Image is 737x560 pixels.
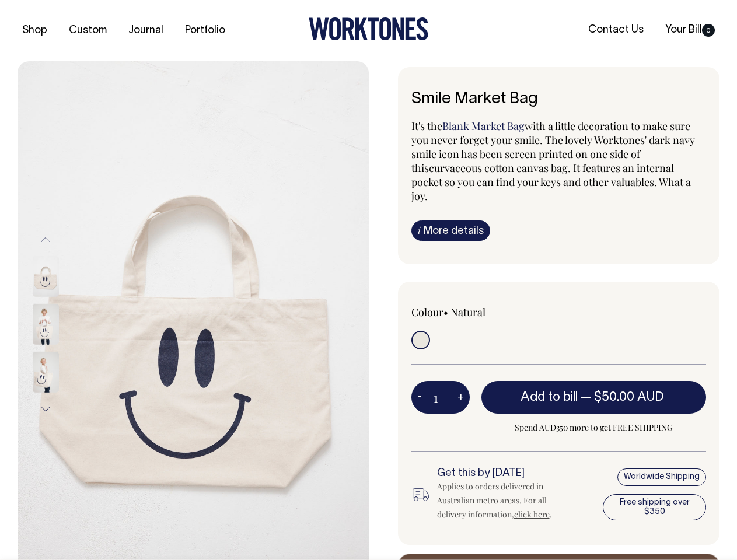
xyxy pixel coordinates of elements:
a: Your Bill0 [661,20,719,40]
button: Previous [37,226,54,253]
a: click here [514,509,550,520]
h6: Get this by [DATE] [437,468,572,480]
span: • [443,305,448,319]
a: iMore details [411,220,490,241]
a: Portfolio [180,21,230,40]
a: Custom [64,21,111,40]
div: Applies to orders delivered in Australian metro areas. For all delivery information, . [437,480,572,521]
span: $50.00 AUD [594,391,664,403]
span: Spend AUD350 more to get FREE SHIPPING [481,421,707,435]
a: Shop [18,21,52,40]
img: Smile Market Bag [33,352,59,393]
img: Smile Market Bag [33,256,59,297]
span: i [418,224,421,236]
span: 0 [702,24,715,37]
a: Blank Market Bag [442,119,525,133]
h6: Smile Market Bag [411,90,707,108]
p: It's the with a little decoration to make sure you never forget your smile. The lovely Worktones'... [411,119,707,203]
div: Colour [411,305,529,319]
button: - [411,386,428,409]
span: — [581,391,667,403]
span: Add to bill [521,391,578,403]
a: Contact Us [584,20,648,40]
span: curvaceous cotton canvas bag. It features an internal pocket so you can find your keys and other ... [411,161,691,203]
a: Journal [124,21,168,40]
label: Natural [450,305,485,319]
button: + [452,386,470,409]
img: Smile Market Bag [33,304,59,345]
button: Next [37,396,54,422]
button: Add to bill —$50.00 AUD [481,381,707,414]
